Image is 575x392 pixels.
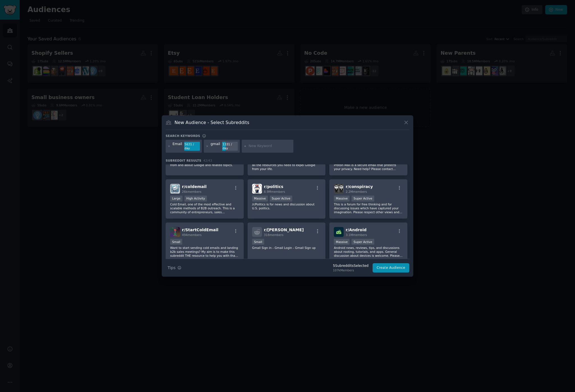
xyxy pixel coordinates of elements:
[264,184,283,189] span: r/ politics
[346,184,373,189] span: r/ conspiracy
[222,142,238,151] div: 1331 / day
[334,196,350,201] div: Massive
[334,239,350,245] div: Massive
[334,227,344,237] img: Android
[352,196,374,201] div: Super Active
[170,227,180,237] img: StartColdEmail
[373,263,410,273] button: Create Audience
[333,268,369,272] div: 107k Members
[166,134,200,138] h3: Search keywords
[203,159,212,162] span: 42 / 43
[264,228,304,232] span: r/ [PERSON_NAME]
[182,190,201,193] span: 26k members
[334,202,403,214] p: This is a forum for free thinking and for discussing issues which have captured your imagination....
[346,190,367,193] span: 2.2M members
[166,263,183,273] button: Tips
[346,228,366,232] span: r/ Android
[170,239,182,245] div: Small
[166,159,201,162] span: Subreddit Results
[170,184,180,194] img: coldemail
[252,202,321,210] p: /r/Politics is for news and discussion about U.S. politics.
[252,246,321,250] p: Gmail Sign in - Gmail Login - Gmail Sign up
[252,196,268,201] div: Massive
[182,233,202,237] span: 494 members
[182,228,218,232] span: r/ StartColdEmail
[170,196,182,201] div: Large
[264,190,285,193] span: 8.9M members
[170,246,239,258] p: Want to start sending cold emails and landing b2b sales meetings? My aim is to make this subreddi...
[264,233,284,237] span: 318 members
[334,246,403,258] p: Android news, reviews, tips, and discussions about rooting, tutorials, and apps. General discussi...
[252,184,262,194] img: politics
[170,202,239,214] p: Cold Email, one of the most effective and scalable methods of B2B outreach. This is a community o...
[182,184,207,189] span: r/ coldemail
[175,120,249,125] h3: New Audience - Select Subreddits
[333,263,369,269] div: 5 Subreddit s Selected
[334,184,344,194] img: conspiracy
[168,265,175,271] span: Tips
[270,196,293,201] div: Super Active
[211,142,220,151] div: gmail
[184,196,207,201] div: High Activity
[252,239,264,245] div: Small
[173,142,182,151] div: Email
[334,159,403,171] p: Welcome to the official Proton Mail subreddit. Proton Mail is a secure email that protects your p...
[346,233,367,237] span: 3.1M members
[184,142,200,151] div: 5631 / day
[249,144,291,149] input: New Keyword
[352,239,374,245] div: Super Active
[252,159,321,171] p: Welcome to r/degoogle! Where you can find all the resources you need to expel Google from your life.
